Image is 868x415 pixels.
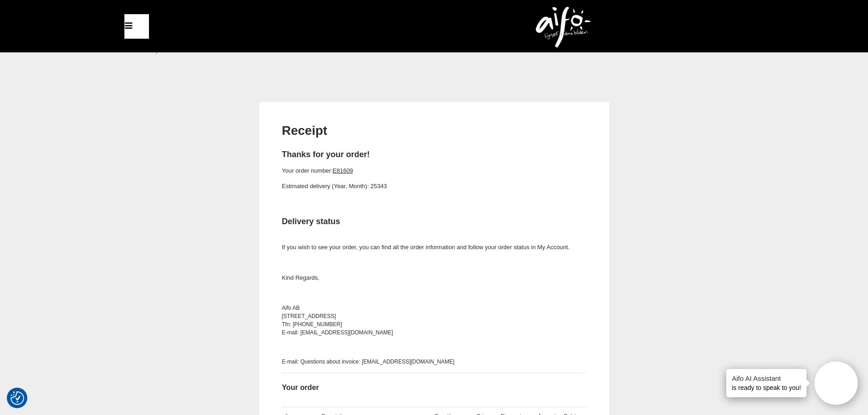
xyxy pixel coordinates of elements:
[10,391,24,405] img: Revisit consent button
[282,320,586,328] div: Tfn: [PHONE_NUMBER]
[282,312,586,320] div: [STREET_ADDRESS]
[282,233,586,252] p: If you wish to see your order, you can find all the order information and follow your order statu...
[282,273,586,283] p: Kind Regards,
[282,149,586,160] h2: Thanks for your order!
[282,328,586,337] div: E-mail: [EMAIL_ADDRESS][DOMAIN_NAME]
[282,166,586,176] p: Your order number:
[282,382,586,393] h3: Your order
[282,182,586,191] p: Estimated delivery (Year, Month): 25343
[282,304,586,312] div: Aifo AB
[333,167,353,174] a: E81609
[732,374,801,383] h4: Aifo AI Assistant
[282,216,586,227] h2: Delivery status
[282,358,586,366] div: E-mail: Questions about invoice: [EMAIL_ADDRESS][DOMAIN_NAME]
[10,390,24,406] button: Consent Preferences
[282,122,586,140] h1: Receipt
[536,7,591,48] img: logo.png
[726,369,806,397] div: is ready to speak to you!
